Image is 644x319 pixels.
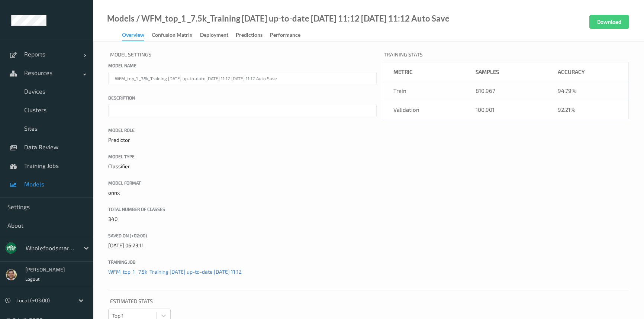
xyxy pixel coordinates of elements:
label: Training Job [108,258,377,265]
p: Estimated Stats [108,296,629,309]
a: Confusion matrix [152,30,200,40]
p: Predictor [108,136,377,144]
td: Validation [382,100,464,119]
p: onnx [108,189,377,196]
label: Total number of classes [108,206,377,212]
label: Model Type [108,153,377,160]
a: Deployment [200,30,236,40]
a: Predictions [236,30,270,40]
a: Performance [270,30,308,40]
td: Train [382,81,464,100]
div: / WFM_top_1 _7.5k_Training [DATE] up-to-date [DATE] 11:12 [DATE] 11:12 Auto Save [135,15,450,22]
p: 340 [108,215,377,223]
label: Saved On (+02:00) [108,232,377,239]
a: Overview [122,30,152,41]
p: [DATE] 06:23:11 [108,242,377,249]
label: Description [108,94,377,101]
p: Training Stats [382,49,629,62]
th: Accuracy [547,62,629,81]
button: Download [589,15,629,29]
div: Performance [270,31,300,40]
div: Predictions [236,31,263,40]
label: Model name [108,62,377,69]
label: Model Format [108,179,377,186]
a: WFM_top_1 _7.5k_Training [DATE] up-to-date [DATE] 11:12 [108,268,242,275]
td: 810,967 [464,81,547,100]
a: Models [107,15,135,22]
div: Deployment [200,31,228,40]
label: Model Role [108,127,377,133]
th: metric [382,62,464,81]
p: Classifier [108,163,377,170]
p: Model Settings [108,49,377,62]
div: Overview [122,31,144,41]
td: 100,901 [464,100,547,119]
td: 92.21% [547,100,629,119]
td: 94.79% [547,81,629,100]
th: Samples [464,62,547,81]
div: Confusion matrix [152,31,193,40]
